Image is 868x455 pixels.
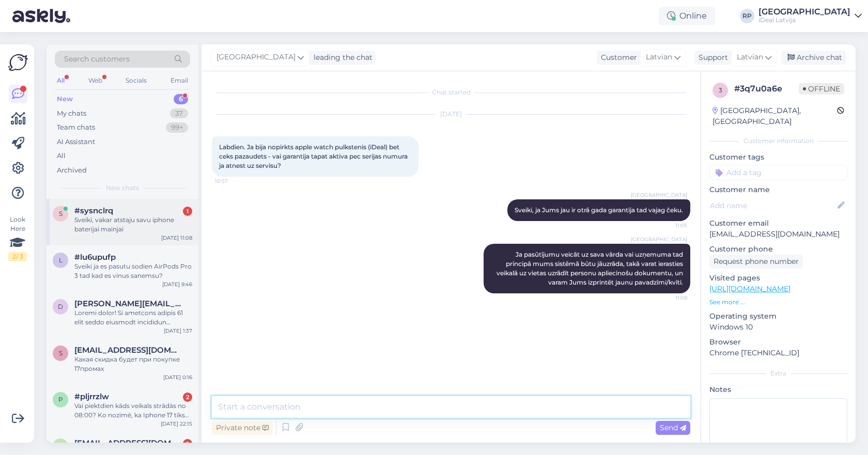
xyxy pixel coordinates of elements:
[709,311,847,322] p: Operating system
[123,74,149,87] div: Socials
[74,346,182,355] span: seroguee@gmail.com
[163,373,192,381] div: [DATE] 0:16
[740,9,754,23] div: RP
[212,109,690,119] div: [DATE]
[57,108,86,119] div: My chats
[215,177,254,185] span: 10:57
[59,349,63,357] span: s
[183,393,192,402] div: 2
[709,273,847,284] p: Visited pages
[57,151,66,161] div: All
[781,51,846,65] div: Archive chat
[709,184,847,195] p: Customer name
[57,122,95,133] div: Team chats
[709,337,847,348] p: Browser
[57,165,87,176] div: Archived
[8,252,27,261] div: 2 / 3
[709,165,847,180] input: Add a tag
[709,136,847,146] div: Customer information
[57,137,95,147] div: AI Assistant
[648,294,687,302] span: 11:08
[59,256,63,264] span: l
[8,215,27,261] div: Look Here
[74,262,192,280] div: Sveiki ja es pasutu sodien AirPods Pro 3 tad kad es vinus sanemsu?
[74,253,116,262] span: #lu6upufp
[57,94,73,104] div: New
[55,74,67,87] div: All
[758,8,862,24] a: [GEOGRAPHIC_DATA]iDeal Latvija
[597,52,637,63] div: Customer
[659,7,715,25] div: Online
[799,83,844,95] span: Offline
[709,369,847,378] div: Extra
[183,207,192,216] div: 1
[74,355,192,373] div: Какая скидка будет при покупке 17промах
[74,215,192,234] div: Sveiki, vakar atstaju savu iphone baterijai mainjai
[631,236,687,243] span: [GEOGRAPHIC_DATA]
[58,442,63,450] span: r
[709,244,847,255] p: Customer phone
[161,234,192,242] div: [DATE] 11:08
[719,86,722,94] span: 3
[709,322,847,333] p: Windows 10
[212,421,273,435] div: Private note
[162,280,192,288] div: [DATE] 9:46
[183,439,192,448] div: 1
[712,105,837,127] div: [GEOGRAPHIC_DATA], [GEOGRAPHIC_DATA]
[174,94,188,104] div: 6
[166,122,188,133] div: 99+
[758,8,850,16] div: [GEOGRAPHIC_DATA]
[709,348,847,358] p: Chrome [TECHNICAL_ID]
[64,54,130,65] span: Search customers
[74,438,182,448] span: ralfsbruveris65@gmail.com
[74,299,182,308] span: darja.kudelko@inbox.lv
[648,222,687,229] span: 11:05
[709,297,847,307] p: See more ...
[216,52,296,63] span: [GEOGRAPHIC_DATA]
[74,401,192,420] div: Vai piektdien kāds veikals strādās no 08:00? Ko nozīmē, ka Iphone 17 tiks tirgoti no 08:00? Paldies!
[709,152,847,163] p: Customer tags
[74,308,192,327] div: Loremi dolor! Si ametcons adipis 61 elit seddo eiusmodt incididun utlabore e dolo. Magnaaliq enim...
[86,74,104,87] div: Web
[694,52,728,63] div: Support
[734,83,799,95] div: # 3q7u0a6e
[710,200,835,211] input: Add name
[74,392,109,401] span: #pljrrzlw
[58,396,63,403] span: p
[646,52,672,63] span: Latvian
[515,206,683,214] span: Sveiki, ja Jums jau ir otrā gada garantīja tad vajag čeku.
[219,143,409,169] span: Labdien. Ja bija nopirkts apple watch pulkstenis (iDeal) bet ceks pazaudets - vai garantija tapat...
[8,53,28,72] img: Askly Logo
[168,74,190,87] div: Email
[737,52,763,63] span: Latvian
[660,423,686,432] span: Send
[74,206,113,215] span: #sysnclrq
[212,88,690,97] div: Chat started
[309,52,373,63] div: leading the chat
[164,327,192,335] div: [DATE] 1:37
[631,191,687,199] span: [GEOGRAPHIC_DATA]
[709,255,803,269] div: Request phone number
[59,210,63,217] span: s
[709,229,847,240] p: [EMAIL_ADDRESS][DOMAIN_NAME]
[709,218,847,229] p: Customer email
[709,284,791,293] a: [URL][DOMAIN_NAME]
[758,16,850,24] div: iDeal Latvija
[709,384,847,395] p: Notes
[161,420,192,428] div: [DATE] 22:15
[170,108,188,119] div: 37
[58,303,63,310] span: d
[106,183,139,193] span: New chats
[497,250,685,286] span: Ja pasūtījumu veicāt uz sava vārda vai uzņemuma tad principā mums sistēmā būtu jāuzrāda, takā var...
